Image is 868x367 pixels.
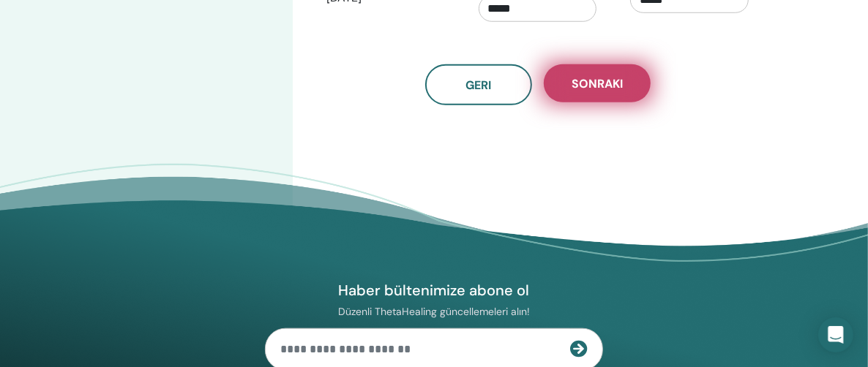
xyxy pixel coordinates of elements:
[544,64,651,102] button: Sonraki
[265,281,603,300] h4: Haber bültenimize abone ol
[466,77,492,93] span: Geri
[572,76,623,91] span: Sonraki
[425,64,532,105] button: Geri
[818,317,853,352] div: Open Intercom Messenger
[265,305,603,318] p: Düzenli ThetaHealing güncellemeleri alın!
